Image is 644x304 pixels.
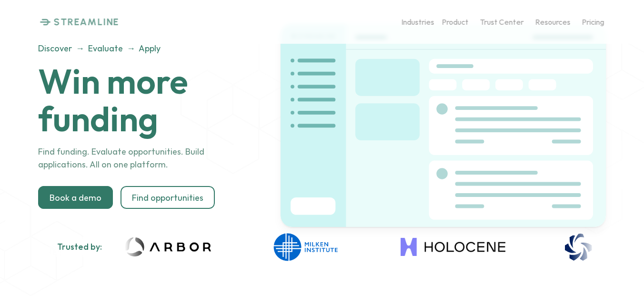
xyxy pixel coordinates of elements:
a: Pricing [582,14,604,30]
p: Resources [535,17,570,26]
p: STREAMLINE [54,16,120,28]
p: Trust Center [480,17,523,26]
p: Industries [401,17,434,26]
p: Book a demo [50,192,101,203]
a: STREAMLINE [40,16,120,28]
a: Find opportunities [121,186,215,209]
a: Trust Center [480,14,523,30]
p: Discover → Evaluate → Apply [38,42,253,55]
p: Find funding. Evaluate opportunities. Build applications. All on one platform. [38,145,253,171]
a: Book a demo [38,186,113,209]
h2: Trusted by: [57,242,102,252]
h1: Win more funding [38,62,277,137]
a: Resources [535,14,570,30]
p: Find opportunities [132,192,203,203]
p: Product [442,17,468,26]
p: Pricing [582,17,604,26]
